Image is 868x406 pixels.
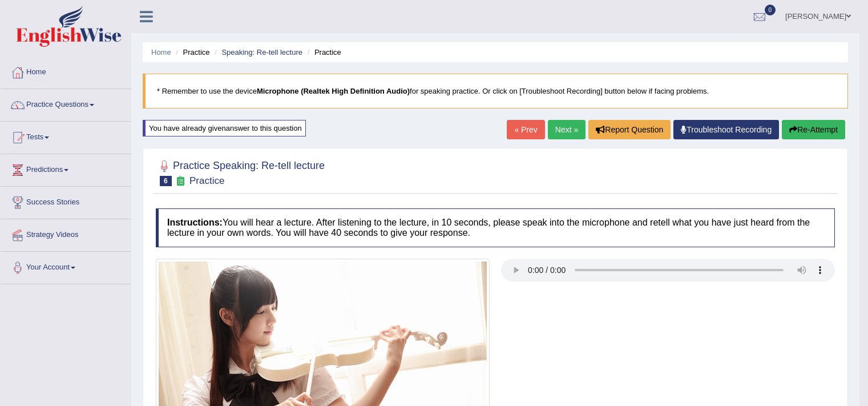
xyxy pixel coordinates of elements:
small: Exam occurring question [175,176,187,187]
a: Tests [1,122,131,150]
a: « Prev [507,120,544,139]
a: Home [151,48,171,57]
button: Re-Attempt [782,120,845,139]
a: Your Account [1,252,131,280]
li: Practice [173,47,209,58]
a: Success Stories [1,187,131,215]
span: 0 [765,5,776,15]
b: Instructions: [167,218,223,227]
span: 6 [160,176,172,186]
blockquote: * Remember to use the device for speaking practice. Or click on [Troubleshoot Recording] button b... [143,74,848,108]
a: Speaking: Re-tell lecture [221,48,302,57]
a: Predictions [1,154,131,183]
a: Practice Questions [1,89,131,118]
b: Microphone (Realtek High Definition Audio) [257,87,410,95]
a: Strategy Videos [1,219,131,248]
a: Next » [548,120,586,139]
small: Practice [189,175,224,186]
button: Report Question [588,120,671,139]
a: Home [1,57,131,85]
a: Troubleshoot Recording [673,120,779,139]
h4: You will hear a lecture. After listening to the lecture, in 10 seconds, please speak into the mic... [156,208,835,247]
li: Practice [305,47,341,58]
div: You have already given answer to this question [143,120,306,136]
h2: Practice Speaking: Re-tell lecture [156,158,325,186]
